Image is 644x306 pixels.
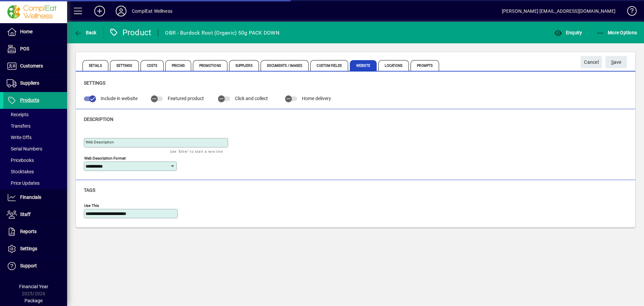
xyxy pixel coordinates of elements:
[101,96,138,101] span: Include in website
[20,263,37,268] span: Support
[584,57,599,68] span: Cancel
[24,298,43,303] span: Package
[3,177,67,189] a: Price Updates
[3,258,67,274] a: Support
[3,132,67,143] a: Write Offs
[3,58,67,75] a: Customers
[72,27,98,39] button: Back
[168,96,204,101] span: Featured product
[7,123,31,129] span: Transfers
[595,27,639,39] button: More Options
[165,28,279,38] div: OBR - Burdock Root (Organic) 50g PACK DOWN
[3,206,67,223] a: Staff
[74,30,97,35] span: Back
[20,80,39,86] span: Suppliers
[110,5,132,17] button: Profile
[84,117,113,122] span: Description
[3,75,67,92] a: Suppliers
[502,6,615,16] div: [PERSON_NAME] [EMAIL_ADDRESS][DOMAIN_NAME]
[20,194,41,200] span: Financials
[310,60,348,71] span: Custom Fields
[141,60,164,71] span: Costs
[622,1,636,23] a: Knowledge Base
[3,143,67,155] a: Serial Numbers
[3,41,67,57] a: POS
[86,140,114,144] mat-label: Web Description
[7,180,40,186] span: Price Updates
[7,146,42,151] span: Serial Numbers
[3,155,67,166] a: Pricebooks
[3,241,67,257] a: Settings
[20,29,33,34] span: Home
[132,6,172,16] div: ComplEat Wellness
[84,80,105,86] span: Settings
[596,30,637,35] span: More Options
[193,60,227,71] span: Promotions
[20,229,37,234] span: Reports
[554,30,582,35] span: Enquiry
[302,96,331,101] span: Home delivery
[350,60,377,71] span: Website
[552,27,584,39] button: Enquiry
[84,187,95,193] span: Tags
[3,166,67,177] a: Stocktakes
[84,156,126,160] mat-label: Web Description Format
[378,60,409,71] span: Locations
[19,284,48,289] span: Financial Year
[110,60,139,71] span: Settings
[3,189,67,206] a: Financials
[20,246,37,251] span: Settings
[3,109,67,120] a: Receipts
[165,60,191,71] span: Pricing
[83,60,108,71] span: Details
[611,59,614,65] span: S
[261,60,309,71] span: Documents / Images
[20,46,29,51] span: POS
[605,56,627,68] button: Save
[7,135,32,140] span: Write Offs
[581,56,602,68] button: Cancel
[7,158,34,163] span: Pricebooks
[89,5,110,17] button: Add
[170,147,223,155] mat-hint: Use 'Enter' to start a new line
[20,63,43,69] span: Customers
[411,60,439,71] span: Prompts
[84,203,99,208] mat-label: Use This
[3,24,67,40] a: Home
[3,120,67,132] a: Transfers
[611,57,622,68] span: ave
[20,212,31,217] span: Staff
[7,112,29,117] span: Receipts
[3,223,67,240] a: Reports
[7,169,34,174] span: Stocktakes
[235,96,268,101] span: Click and collect
[67,27,104,39] app-page-header-button: Back
[109,27,152,38] div: Product
[20,97,39,103] span: Products
[229,60,259,71] span: Suppliers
